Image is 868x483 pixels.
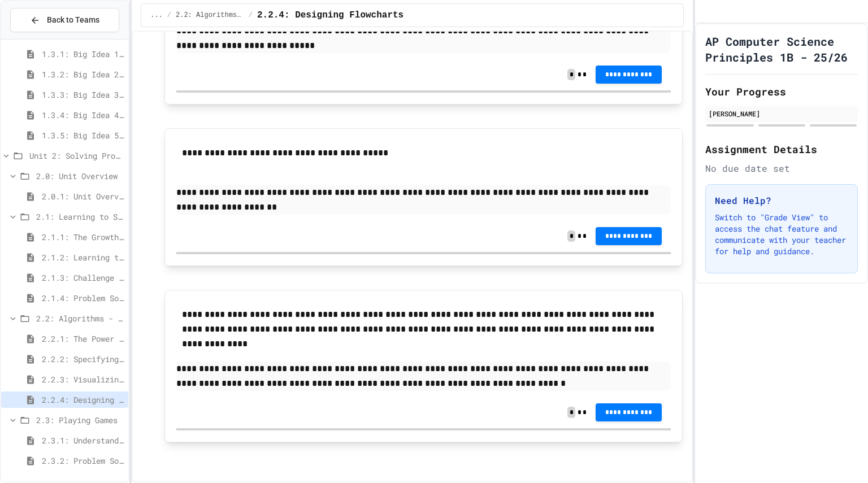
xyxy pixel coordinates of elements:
button: Back to Teams [10,8,119,32]
span: 2.3: Playing Games [36,414,124,426]
span: 2.3.2: Problem Solving Reflection [42,455,124,467]
span: Back to Teams [47,14,99,26]
span: 1.3.3: Big Idea 3 - Algorithms and Programming [42,89,124,101]
div: No due date set [705,162,858,175]
span: 2.1.1: The Growth Mindset [42,231,124,243]
span: 2.3.1: Understanding Games with Flowcharts [42,434,124,446]
span: 2.0.1: Unit Overview [42,190,124,202]
span: 2.2.1: The Power of Algorithms [42,333,124,345]
span: 2.2.4: Designing Flowcharts [42,394,124,406]
span: ... [150,11,163,20]
span: 2.2: Algorithms - from Pseudocode to Flowcharts [176,11,244,20]
span: 2.1.3: Challenge Problem - The Bridge [42,272,124,284]
span: 2.2: Algorithms - from Pseudocode to Flowcharts [36,312,124,324]
h2: Your Progress [705,84,858,99]
span: 2.2.4: Designing Flowcharts [257,8,403,22]
span: 2.1.2: Learning to Solve Hard Problems [42,251,124,263]
h2: Assignment Details [705,141,858,157]
span: 1.3.5: Big Idea 5 - Impact of Computing [42,129,124,141]
span: Unit 2: Solving Problems in Computer Science [29,150,124,162]
span: / [249,11,253,20]
span: 2.1: Learning to Solve Hard Problems [36,211,124,223]
span: 1.3.1: Big Idea 1 - Creative Development [42,48,124,60]
span: 2.1.4: Problem Solving Practice [42,292,124,304]
p: Switch to "Grade View" to access the chat feature and communicate with your teacher for help and ... [715,212,848,257]
span: 2.0: Unit Overview [36,170,124,182]
span: 2.2.2: Specifying Ideas with Pseudocode [42,353,124,365]
span: 1.3.2: Big Idea 2 - Data [42,68,124,80]
h1: AP Computer Science Principles 1B - 25/26 [705,33,858,65]
h3: Need Help? [715,194,848,207]
span: 2.2.3: Visualizing Logic with Flowcharts [42,373,124,385]
span: / [167,11,171,20]
div: [PERSON_NAME] [709,108,854,119]
span: 1.3.4: Big Idea 4 - Computing Systems and Networks [42,109,124,121]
